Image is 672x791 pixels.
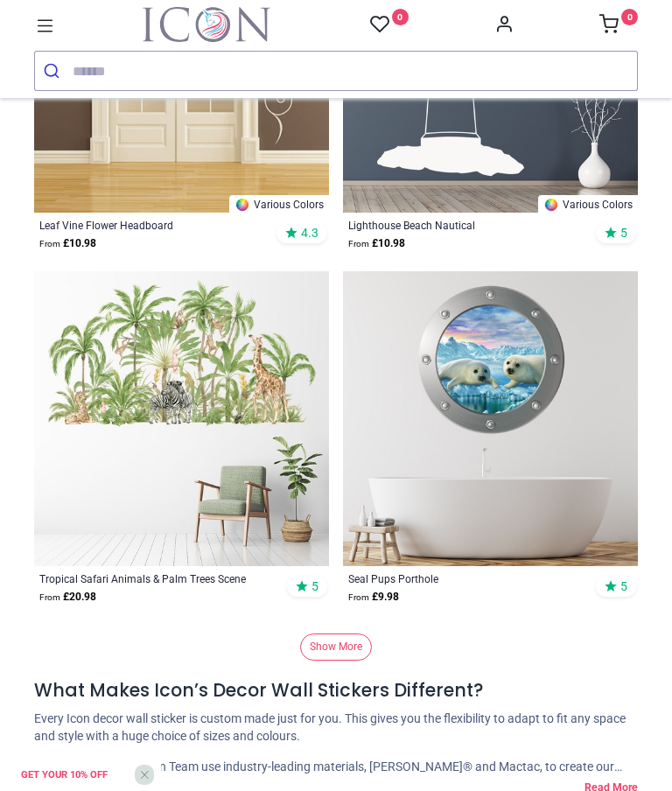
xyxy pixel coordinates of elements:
strong: £ 20.98 [39,589,96,605]
sup: 0 [621,9,638,25]
span: 5 [620,578,627,594]
a: Various Colors [538,195,638,213]
strong: £ 9.98 [348,589,399,605]
a: Show More [300,633,372,661]
img: Color Wheel [234,197,250,213]
span: From [39,239,60,248]
a: Account Info [494,19,514,33]
a: Various Colors [229,195,329,213]
a: Tropical Safari Animals & Palm Trees Scene [39,571,267,585]
span: From [348,239,369,248]
button: Submit [35,52,73,90]
img: Color Wheel [543,197,559,213]
a: 0 [370,14,409,36]
span: From [348,592,369,602]
span: 5 [311,578,318,594]
a: Seal Pups Porthole [348,571,576,585]
a: Logo of Icon Wall Stickers [143,7,270,42]
a: Lighthouse Beach Nautical [348,218,576,232]
img: Icon Wall Stickers [143,7,270,42]
p: Every Icon decor wall sticker is custom made just for you. This gives you the flexibility to adap... [34,710,638,745]
strong: £ 10.98 [39,235,96,252]
sup: 0 [392,9,409,25]
h4: What Makes Icon’s Decor Wall Stickers Different? [34,678,638,703]
p: Our in-house Production Team use industry-leading materials, [PERSON_NAME]® and Mactac, to create... [34,759,638,776]
a: 0 [599,19,638,33]
img: Tropical Safari Animals & Palm Trees Wall Sticker Scene [34,271,329,566]
img: Seal Pups Porthole Wall Sticker [343,271,638,566]
span: From [39,592,60,602]
a: Leaf Vine Flower Headboard [39,218,267,232]
span: 4.3 [301,225,318,241]
strong: £ 10.98 [348,235,405,252]
span: 5 [620,225,627,241]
